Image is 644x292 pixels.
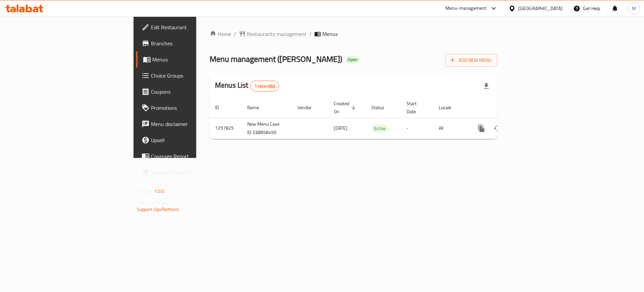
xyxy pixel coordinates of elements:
span: Branches [151,39,236,47]
span: M [632,5,636,12]
button: Add New Menu [445,54,497,67]
span: Menus [322,30,338,38]
span: Menu management ( [PERSON_NAME] ) [210,51,342,67]
span: Choice Groups [151,72,236,80]
a: Coverage Report [136,148,241,164]
span: Coupons [151,88,236,96]
span: 1.0.0 [154,187,165,196]
a: Upsell [136,132,241,148]
span: Version: [137,187,153,196]
div: [GEOGRAPHIC_DATA] [518,5,562,12]
span: Status [371,103,393,112]
a: Menus [136,51,241,68]
span: Open [345,57,360,62]
span: Locale [439,103,460,112]
span: Restaurants management [247,30,307,38]
td: New Menu Case ID 338858450 [242,118,292,139]
span: Promotions [151,104,236,112]
span: Coverage Report [151,152,236,160]
span: Get support on: [137,198,168,207]
span: Grocery Checklist [151,168,236,176]
span: 1 record(s) [251,83,279,89]
div: Active [371,124,388,132]
span: Active [371,125,388,132]
a: Branches [136,35,241,51]
div: Total records count [250,81,279,91]
div: Menu-management [445,4,487,12]
span: Upsell [151,136,236,144]
a: Grocery Checklist [136,164,241,180]
a: Menu disclaimer [136,116,241,132]
div: Export file [478,78,494,94]
span: Menu disclaimer [151,120,236,128]
span: Edit Restaurant [151,23,236,31]
span: ID [215,103,228,112]
td: - [401,118,433,139]
a: Choice Groups [136,68,241,84]
span: Menus [152,55,236,64]
a: Support.OpsPlatform [137,205,179,214]
span: Vendor [298,103,320,112]
div: Open [345,56,360,64]
button: more [473,120,489,136]
span: Add New Menu [450,56,492,65]
span: Created On [334,99,358,116]
button: Change Status [489,120,505,136]
a: Promotions [136,100,241,116]
table: enhanced table [210,97,543,139]
a: Edit Restaurant [136,19,241,35]
span: Start Date [407,99,425,116]
td: All [433,118,468,139]
nav: breadcrumb [210,30,497,38]
li: / [309,30,312,38]
h2: Menus List [215,80,279,91]
a: Coupons [136,84,241,100]
span: [DATE] [334,124,347,132]
a: Restaurants management [239,30,307,38]
th: Actions [468,97,543,118]
span: Name [247,103,268,112]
